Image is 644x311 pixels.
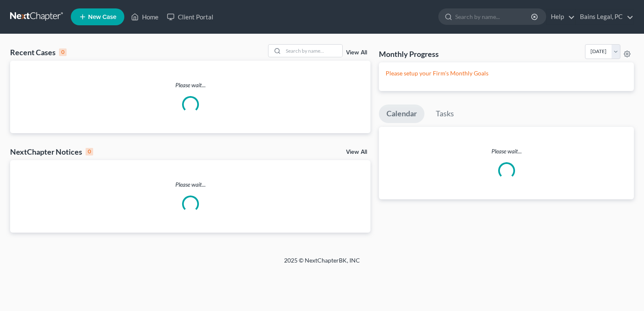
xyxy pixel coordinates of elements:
input: Search by name... [283,45,342,57]
div: 0 [86,148,93,155]
a: Client Portal [163,9,217,24]
span: New Case [88,14,116,20]
p: Please setup your Firm's Monthly Goals [386,69,627,78]
a: Tasks [428,105,462,123]
div: 0 [59,48,67,56]
div: NextChapter Notices [10,147,93,157]
a: Calendar [379,105,424,123]
p: Please wait... [10,81,370,89]
a: View All [346,149,367,155]
p: Please wait... [379,147,634,155]
input: Search by name... [455,9,532,24]
p: Please wait... [10,180,370,189]
div: 2025 © NextChapterBK, INC [82,256,562,271]
a: Help [547,9,575,24]
a: View All [346,50,367,56]
a: Bains Legal, PC [576,9,633,24]
h3: Monthly Progress [379,49,439,59]
div: Recent Cases [10,47,67,57]
a: Home [127,9,163,24]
